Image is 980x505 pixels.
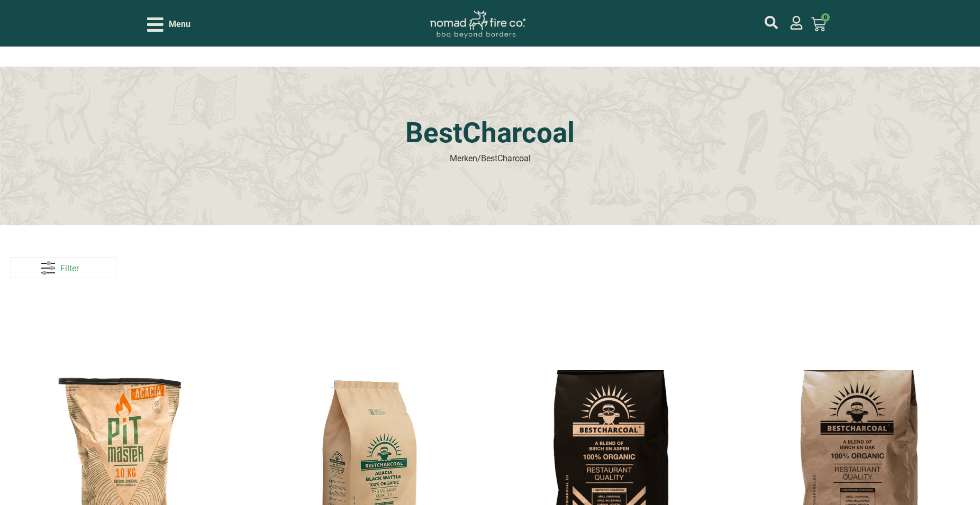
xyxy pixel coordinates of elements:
div: Open/Close Menu [147,15,190,34]
span: / [477,153,481,163]
a: Filter [11,257,116,278]
span: Menu [169,18,190,31]
span: Merken [450,153,477,163]
a: 0 [798,11,839,38]
span: BestCharcoal [481,153,531,163]
a: mijn account [765,16,778,29]
nav: breadcrumbs [450,152,531,165]
span: 0 [821,13,830,22]
h1: BestCharcoal [222,119,757,147]
a: mijn account [790,16,803,30]
img: Nomad Logo [430,11,525,39]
